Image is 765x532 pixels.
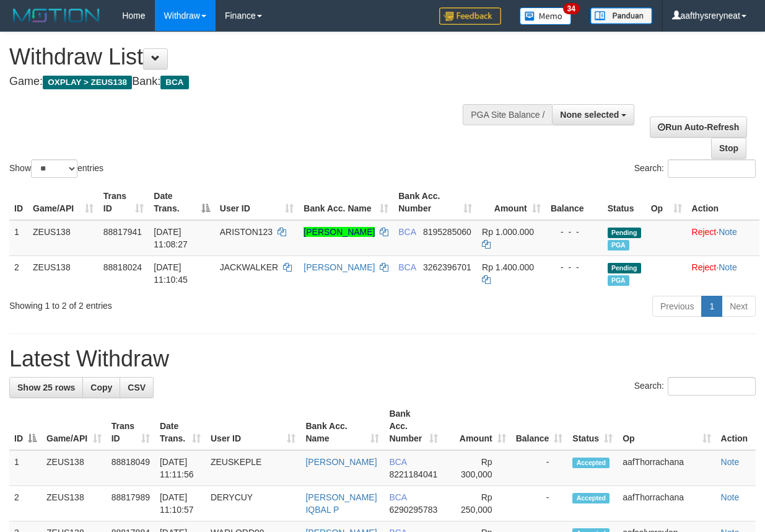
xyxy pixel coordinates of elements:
[28,255,98,291] td: ZEUS138
[668,159,756,178] input: Search:
[9,45,497,69] h1: Withdraw List
[567,402,618,450] th: Status: activate to sort column ascending
[9,377,83,398] a: Show 25 rows
[687,255,759,291] td: ·
[103,262,142,272] span: 88818024
[389,469,437,479] span: Copy 8221184041 to clipboard
[220,227,273,237] span: ARISTON123
[43,76,132,89] span: OXPLAY > ZEUS138
[668,377,756,396] input: Search:
[9,450,42,486] td: 1
[128,383,146,392] span: CSV
[389,505,437,515] span: Copy 6290295783 to clipboard
[9,76,497,88] h4: Game: Bank:
[618,450,715,486] td: aafThorrachana
[482,262,534,272] span: Rp 1.400.000
[511,486,568,521] td: -
[305,457,377,467] a: [PERSON_NAME]
[215,185,299,220] th: User ID: activate to sort column ascending
[155,402,206,450] th: Date Trans.: activate to sort column ascending
[634,159,756,178] label: Search:
[90,383,112,392] span: Copy
[687,185,759,220] th: Action
[701,296,722,317] a: 1
[9,6,103,25] img: MOTION_logo.png
[107,402,155,450] th: Trans ID: activate to sort column ascending
[423,227,471,237] span: Copy 8195285060 to clipboard
[482,227,534,237] span: Rp 1.000.000
[650,117,747,138] a: Run Auto-Refresh
[42,402,107,450] th: Game/API: activate to sort column ascending
[572,493,610,503] span: Accepted
[439,7,501,25] img: Feedback.jpg
[721,457,740,467] a: Note
[721,492,740,502] a: Note
[154,262,188,285] span: [DATE] 11:10:45
[17,383,75,392] span: Show 25 rows
[98,185,149,220] th: Trans ID: activate to sort column ascending
[546,185,603,220] th: Balance
[603,185,646,220] th: Status
[608,228,641,238] span: Pending
[9,255,28,291] td: 2
[511,450,568,486] td: -
[443,402,510,450] th: Amount: activate to sort column ascending
[107,450,155,486] td: 88818049
[155,486,206,521] td: [DATE] 11:10:57
[300,402,384,450] th: Bank Acc. Name: activate to sort column ascending
[443,450,510,486] td: Rp 300,000
[646,185,687,220] th: Op: activate to sort column ascending
[393,185,477,220] th: Bank Acc. Number: activate to sort column ascending
[304,227,375,237] a: [PERSON_NAME]
[28,185,98,220] th: Game/API: activate to sort column ascending
[42,486,107,521] td: ZEUS138
[711,138,746,159] a: Stop
[590,7,652,24] img: panduan.png
[206,402,300,450] th: User ID: activate to sort column ascending
[206,486,300,521] td: DERYCUY
[520,7,572,25] img: Button%20Memo.svg
[154,227,188,249] span: [DATE] 11:08:27
[9,486,42,521] td: 2
[551,261,598,273] div: - - -
[722,296,756,317] a: Next
[9,347,756,371] h1: Latest Withdraw
[82,377,120,398] a: Copy
[423,262,471,272] span: Copy 3262396701 to clipboard
[120,377,154,398] a: CSV
[608,263,641,273] span: Pending
[463,104,552,125] div: PGA Site Balance /
[692,227,717,237] a: Reject
[716,402,756,450] th: Action
[477,185,546,220] th: Amount: activate to sort column ascending
[160,76,188,89] span: BCA
[692,262,717,272] a: Reject
[9,402,42,450] th: ID: activate to sort column descending
[305,492,377,515] a: [PERSON_NAME] IQBAL P
[299,185,393,220] th: Bank Acc. Name: activate to sort column ascending
[155,450,206,486] td: [DATE] 11:11:56
[652,296,702,317] a: Previous
[563,3,580,14] span: 34
[28,220,98,256] td: ZEUS138
[103,227,142,237] span: 88817941
[389,457,406,467] span: BCA
[206,450,300,486] td: ZEUSKEPLE
[42,450,107,486] td: ZEUS138
[560,110,619,120] span: None selected
[9,185,28,220] th: ID
[9,295,310,312] div: Showing 1 to 2 of 2 entries
[9,159,103,178] label: Show entries
[384,402,443,450] th: Bank Acc. Number: activate to sort column ascending
[9,220,28,256] td: 1
[687,220,759,256] td: ·
[608,275,629,286] span: Marked by aafsolysreylen
[398,262,416,272] span: BCA
[618,486,715,521] td: aafThorrachana
[618,402,715,450] th: Op: activate to sort column ascending
[107,486,155,521] td: 88817989
[572,458,610,468] span: Accepted
[552,104,634,125] button: None selected
[389,492,406,502] span: BCA
[551,226,598,238] div: - - -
